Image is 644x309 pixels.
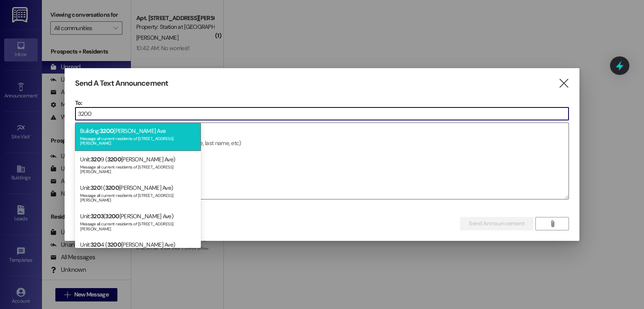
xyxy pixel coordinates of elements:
span: 3200 [107,156,121,163]
span: 320 [91,184,101,192]
button: Send Announcement [460,217,533,230]
div: Unit: 9 ( [PERSON_NAME] Ave) [75,151,201,179]
div: Message all current residents of [STREET_ADDRESS][PERSON_NAME] [80,163,196,174]
span: 3200 [105,184,119,192]
div: Message all current residents of [STREET_ADDRESS][PERSON_NAME] [80,220,196,231]
div: Unit: 1 ( [PERSON_NAME] Ave) [75,179,201,208]
span: 3203 [91,212,104,220]
span: Send Announcement [469,219,525,228]
span: 3200 [100,127,114,135]
h3: Send A Text Announcement [75,79,168,88]
input: Type to select the units, buildings, or communities you want to message. (e.g. 'Unit 1A', 'Buildi... [75,107,569,120]
i:  [549,220,556,227]
div: Unit: 4 ( [PERSON_NAME] Ave) [75,236,201,265]
i:  [558,79,569,88]
div: Message all current residents of [STREET_ADDRESS][PERSON_NAME] [80,191,196,203]
div: Unit: ( [PERSON_NAME] Ave) [75,208,201,236]
span: 3200 [105,212,119,220]
span: 320 [91,241,101,248]
div: Message all current residents of [STREET_ADDRESS][PERSON_NAME] [80,134,196,146]
p: To: [75,99,569,107]
span: 3200 [107,241,121,248]
span: 320 [91,156,101,163]
div: Building: [PERSON_NAME] Ave [75,123,201,151]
